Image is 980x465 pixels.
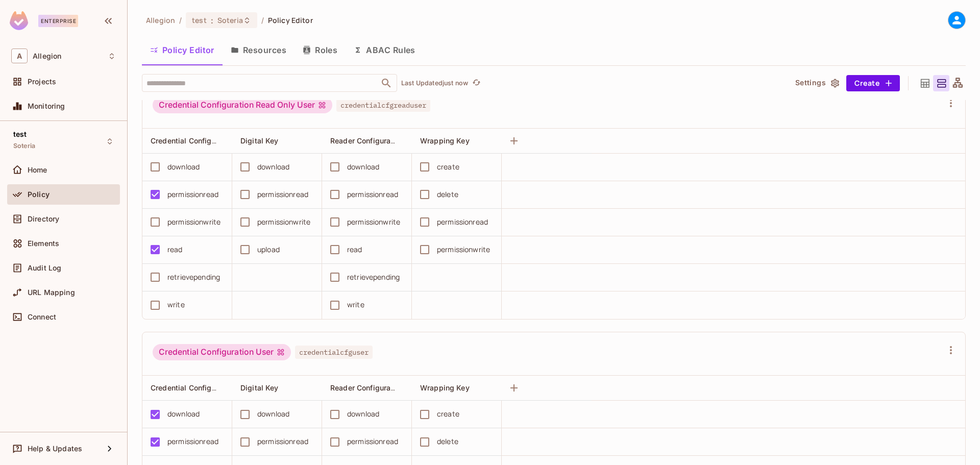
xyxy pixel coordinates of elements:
[28,215,59,223] span: Directory
[401,79,468,87] p: Last Updated just now
[13,142,35,150] span: Soteria
[28,445,82,453] span: Help & Updates
[142,37,223,63] button: Policy Editor
[347,299,364,310] div: write
[347,436,398,447] div: permissionread
[346,37,424,63] button: ABAC Rules
[261,15,264,25] li: /
[295,346,373,359] span: credentialcfguser
[379,76,394,90] button: Open
[846,75,900,91] button: Create
[268,15,313,25] span: Policy Editor
[336,99,430,112] span: credentialcfgreaduser
[347,272,400,283] div: retrievepending
[347,244,362,255] div: read
[257,161,289,173] div: download
[347,189,398,200] div: permissionread
[791,75,842,91] button: Settings
[146,15,175,25] span: the active workspace
[28,190,50,199] span: Policy
[167,408,200,420] div: download
[240,136,279,145] span: Digital Key
[167,216,220,228] div: permissionwrite
[257,216,310,228] div: permissionwrite
[330,383,404,393] span: Reader Configuration
[257,244,280,255] div: upload
[151,136,236,145] span: Credential Configuration
[28,264,61,272] span: Audit Log
[153,97,332,113] div: Credential Configuration Read Only User
[420,136,470,145] span: Wrapping Key
[257,436,308,447] div: permissionread
[28,288,75,297] span: URL Mapping
[472,78,481,88] span: refresh
[167,299,185,310] div: write
[192,15,207,25] span: test
[217,15,243,25] span: Soteria
[437,436,458,447] div: delete
[167,189,218,200] div: permissionread
[437,161,459,173] div: create
[151,383,236,393] span: Credential Configuration
[437,408,459,420] div: create
[153,344,291,360] div: Credential Configuration User
[167,272,220,283] div: retrievepending
[167,161,200,173] div: download
[470,77,482,89] button: refresh
[11,48,28,63] span: A
[28,166,47,174] span: Home
[33,52,61,60] span: Workspace: Allegion
[28,102,65,110] span: Monitoring
[330,136,404,145] span: Reader Configuration
[347,161,379,173] div: download
[257,408,289,420] div: download
[437,189,458,200] div: delete
[240,383,279,392] span: Digital Key
[223,37,295,63] button: Resources
[10,11,28,30] img: SReyMgAAAABJRU5ErkJggg==
[295,37,346,63] button: Roles
[437,216,488,228] div: permissionread
[28,78,56,86] span: Projects
[347,408,379,420] div: download
[13,130,27,138] span: test
[347,216,400,228] div: permissionwrite
[257,189,308,200] div: permissionread
[210,16,214,25] span: :
[167,436,218,447] div: permissionread
[420,383,470,392] span: Wrapping Key
[38,15,78,27] div: Enterprise
[28,313,56,321] span: Connect
[28,239,59,248] span: Elements
[179,15,182,25] li: /
[468,77,482,89] span: Click to refresh data
[167,244,183,255] div: read
[437,244,490,255] div: permissionwrite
